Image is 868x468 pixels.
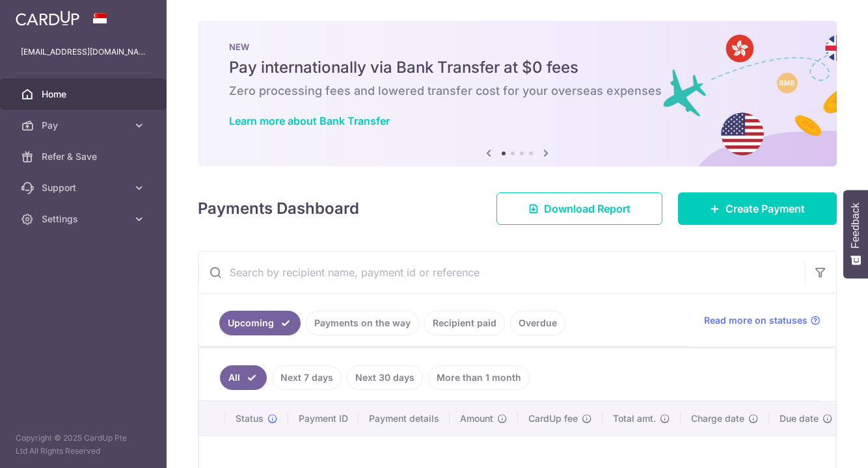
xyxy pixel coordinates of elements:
span: Status [236,412,264,425]
a: Payments on the way [306,311,419,335]
p: NEW [229,42,806,52]
th: Payment ID [288,402,359,435]
h5: Pay internationally via Bank Transfer at $0 fees [229,57,806,78]
p: [EMAIL_ADDRESS][DOMAIN_NAME] [21,45,146,58]
span: Pay [42,119,128,132]
span: Total amt. [613,412,656,425]
a: All [220,365,267,390]
iframe: Opens a widget where you can find more information [785,429,855,461]
span: Download Report [544,201,631,216]
a: Create Payment [678,192,837,225]
span: Refer & Save [42,150,128,163]
a: Read more on statuses [704,314,821,327]
img: Bank transfer banner [198,21,837,166]
span: Settings [42,213,128,226]
a: Download Report [496,192,662,225]
a: More than 1 month [428,365,530,390]
a: Recipient paid [424,311,505,335]
a: Next 7 days [272,365,342,390]
h6: Zero processing fees and lowered transfer cost for your overseas expenses [229,83,806,99]
span: CardUp fee [528,412,578,425]
span: Amount [460,412,493,425]
a: Overdue [510,311,565,335]
span: Due date [780,412,819,425]
img: CardUp [16,10,79,26]
input: Search by recipient name, payment id or reference [198,252,805,293]
a: Upcoming [219,311,301,335]
a: Learn more about Bank Transfer [229,114,390,127]
span: Feedback [850,203,861,248]
span: Create Payment [726,201,805,216]
h4: Payments Dashboard [198,197,359,220]
span: Charge date [691,412,744,425]
th: Payment details [359,402,450,435]
a: Next 30 days [347,365,423,390]
span: Read more on statuses [704,314,807,327]
span: Support [42,181,128,194]
button: Feedback - Show survey [843,190,868,278]
span: Home [42,88,128,101]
